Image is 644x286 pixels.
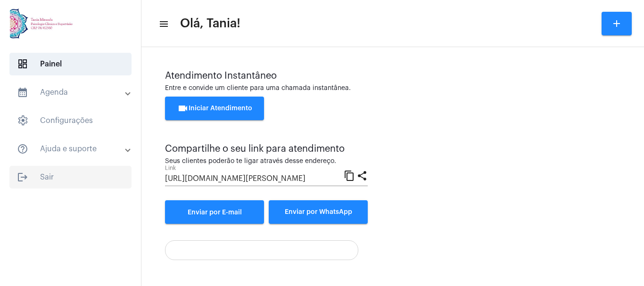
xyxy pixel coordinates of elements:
[17,87,28,98] mat-icon: sidenav icon
[165,158,368,165] div: Seus clientes poderão te ligar através desse endereço.
[9,166,132,188] span: Sair
[611,18,622,29] mat-icon: add
[6,138,141,160] mat-expansion-panel-header: sidenav iconAjuda e suporte
[165,71,620,81] div: Atendimento Instantâneo
[17,58,28,70] span: sidenav icon
[165,85,620,92] div: Entre e convide um cliente para uma chamada instantânea.
[165,144,368,154] div: Compartilhe o seu link para atendimento
[356,170,368,181] mat-icon: share
[180,16,240,31] span: Olá, Tania!
[177,103,189,114] mat-icon: videocam
[9,109,132,132] span: Configurações
[188,209,242,216] span: Enviar por E-mail
[285,209,352,215] span: Enviar por WhatsApp
[8,5,77,42] img: 82f91219-cc54-a9e9-c892-318f5ec67ab1.jpg
[177,105,252,112] span: Iniciar Atendimento
[344,170,355,181] mat-icon: content_copy
[165,200,264,224] a: Enviar por E-mail
[6,81,141,104] mat-expansion-panel-header: sidenav iconAgenda
[17,115,28,126] span: sidenav icon
[17,143,126,155] mat-panel-title: Ajuda e suporte
[269,200,368,224] button: Enviar por WhatsApp
[158,18,168,30] mat-icon: sidenav icon
[9,53,132,75] span: Painel
[17,87,126,98] mat-panel-title: Agenda
[165,97,264,120] button: Iniciar Atendimento
[17,172,28,183] mat-icon: sidenav icon
[17,143,28,155] mat-icon: sidenav icon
